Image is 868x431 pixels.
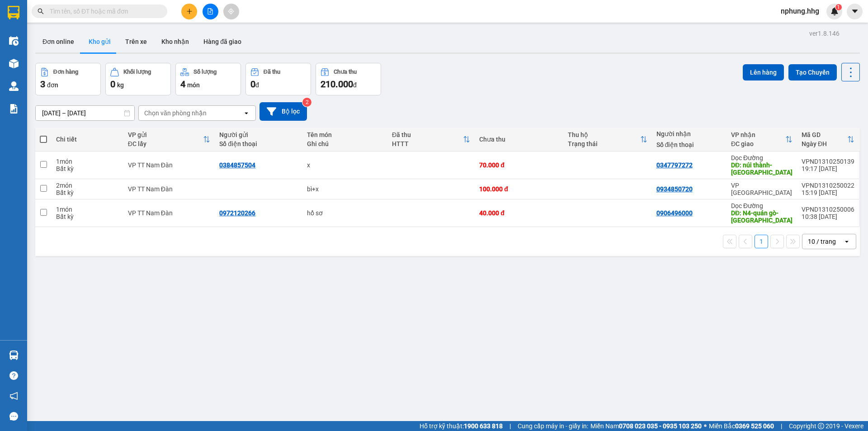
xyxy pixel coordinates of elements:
span: nphung.hhg [774,5,826,17]
span: 24 [PERSON_NAME] - Vinh - [GEOGRAPHIC_DATA] [19,30,84,54]
div: 0347797272 [656,161,693,169]
span: question-circle [9,371,18,380]
div: Người nhận [656,130,722,137]
div: VPND1310250006 [802,206,854,213]
div: 19:17 [DATE] [802,165,854,172]
div: 70.000 đ [479,161,559,169]
div: 1 món [56,206,118,213]
div: Đơn hàng [53,69,78,75]
svg: open [243,109,250,117]
strong: 1900 633 818 [464,422,503,430]
div: Bất kỳ [56,213,118,220]
sup: 2 [302,98,311,107]
span: 1 [837,4,840,10]
span: ⚪️ [704,424,707,428]
div: 0934850720 [656,185,693,193]
span: Miền Nam [590,421,702,431]
div: Tên món [307,131,383,138]
div: VP nhận [731,131,785,138]
div: Mã GD [802,131,847,138]
span: plus [186,8,193,14]
span: | [781,421,782,431]
div: bì+x [307,185,383,193]
div: 0906496000 [656,209,693,217]
strong: PHIẾU GỬI HÀNG [30,66,75,85]
button: Chưa thu210.000đ [316,63,381,95]
span: copyright [818,423,824,429]
div: 10:38 [DATE] [802,213,854,220]
div: Số điện thoại [656,141,722,148]
button: 1 [755,235,768,248]
div: VP [GEOGRAPHIC_DATA] [731,182,793,196]
strong: 0708 023 035 - 0935 103 250 [619,422,702,430]
div: Số lượng [193,69,217,75]
button: Kho nhận [154,31,196,52]
button: Đã thu0đ [245,63,311,95]
div: ĐC giao [731,140,785,147]
div: Ghi chú [307,140,383,147]
div: Thu hộ [568,131,640,138]
div: ver 1.8.146 [809,28,840,38]
span: Cung cấp máy in - giấy in: [518,421,588,431]
div: 0972120266 [219,209,255,217]
svg: open [843,238,850,245]
div: Chi tiết [56,136,118,143]
sup: 1 [835,4,842,10]
button: Bộ lọc [259,102,307,121]
img: logo-vxr [8,6,19,19]
div: Người gửi [219,131,297,138]
button: Kho gửi [81,31,118,52]
div: HTTT [392,140,463,147]
div: Dọc Đường [731,202,793,209]
span: kg [117,81,124,89]
img: warehouse-icon [9,350,19,360]
img: solution-icon [9,104,19,114]
button: Lên hàng [743,64,784,81]
div: 1 món [56,158,118,165]
div: ĐC lấy [128,140,203,147]
input: Tìm tên, số ĐT hoặc mã đơn [50,6,156,16]
div: Số điện thoại [219,140,297,147]
span: 0 [110,79,115,90]
div: VP TT Nam Đàn [128,185,211,193]
div: hồ sơ [307,209,383,217]
img: warehouse-icon [9,59,19,68]
span: 0 [250,79,255,90]
span: 4 [180,79,185,90]
div: VP TT Nam Đàn [128,209,211,217]
img: icon-new-feature [830,7,839,15]
span: notification [9,392,18,400]
div: VPND1310250022 [802,182,854,189]
div: 15:19 [DATE] [802,189,854,196]
span: file-add [207,8,213,14]
button: aim [223,4,239,19]
span: 210.000 [321,79,353,90]
button: Tạo Chuyến [788,64,837,81]
div: 10 / trang [808,237,836,246]
div: 100.000 đ [479,185,559,193]
button: caret-down [847,4,863,19]
button: Số lượng4món [175,63,241,95]
div: x [307,161,383,169]
div: Chưa thu [479,136,559,143]
div: VPND1310250139 [802,158,854,165]
div: Chưa thu [334,69,357,75]
button: Trên xe [118,31,154,52]
span: Miền Bắc [709,421,774,431]
span: | [509,421,511,431]
div: Khối lượng [123,69,151,75]
span: đ [255,81,259,89]
span: aim [228,8,234,14]
div: 40.000 đ [479,209,559,217]
strong: 0369 525 060 [735,422,774,430]
strong: HÃNG XE HẢI HOÀNG GIA [24,9,81,28]
th: Toggle SortBy [563,128,652,152]
span: Hỗ trợ kỹ thuật: [420,421,503,431]
div: Bất kỳ [56,189,118,196]
button: plus [181,4,197,19]
th: Toggle SortBy [726,128,797,152]
img: logo [5,38,16,82]
span: search [38,8,44,14]
button: Đơn online [35,31,81,52]
span: món [187,81,200,89]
